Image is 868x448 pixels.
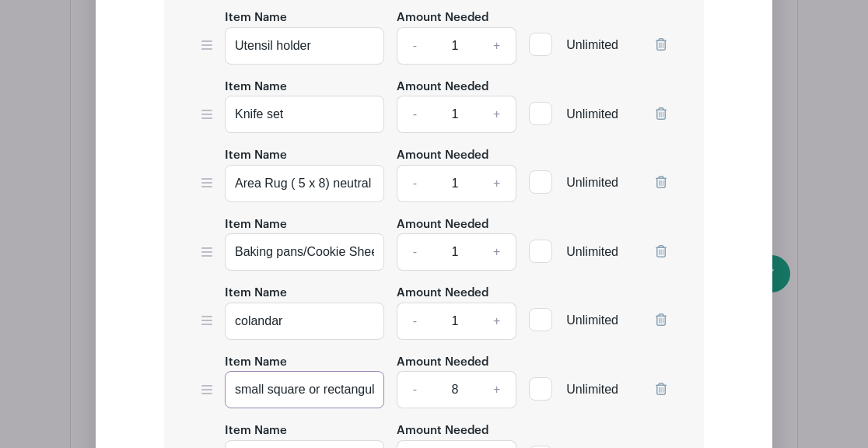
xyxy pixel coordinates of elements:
[225,285,287,303] label: Item Name
[397,96,432,133] a: -
[225,79,287,96] label: Item Name
[566,107,618,121] span: Unlimited
[225,9,287,27] label: Item Name
[225,216,287,234] label: Item Name
[225,422,287,440] label: Item Name
[478,303,516,340] a: +
[397,216,488,234] label: Amount Needed
[397,79,488,96] label: Amount Needed
[566,245,618,258] span: Unlimited
[397,165,432,202] a: -
[225,371,384,408] input: e.g. Snacks or Check-in Attendees
[566,38,618,51] span: Unlimited
[397,147,488,165] label: Amount Needed
[397,303,432,340] a: -
[225,96,384,133] input: e.g. Snacks or Check-in Attendees
[225,165,384,202] input: e.g. Snacks or Check-in Attendees
[397,371,432,408] a: -
[225,354,287,372] label: Item Name
[225,27,384,65] input: e.g. Snacks or Check-in Attendees
[478,27,516,65] a: +
[397,285,488,303] label: Amount Needed
[225,233,384,271] input: e.g. Snacks or Check-in Attendees
[478,233,516,271] a: +
[566,313,618,327] span: Unlimited
[225,303,384,340] input: e.g. Snacks or Check-in Attendees
[478,165,516,202] a: +
[566,383,618,396] span: Unlimited
[397,27,432,65] a: -
[478,96,516,133] a: +
[478,371,516,408] a: +
[397,422,488,440] label: Amount Needed
[225,147,287,165] label: Item Name
[566,176,618,189] span: Unlimited
[397,9,488,27] label: Amount Needed
[397,233,432,271] a: -
[397,354,488,372] label: Amount Needed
